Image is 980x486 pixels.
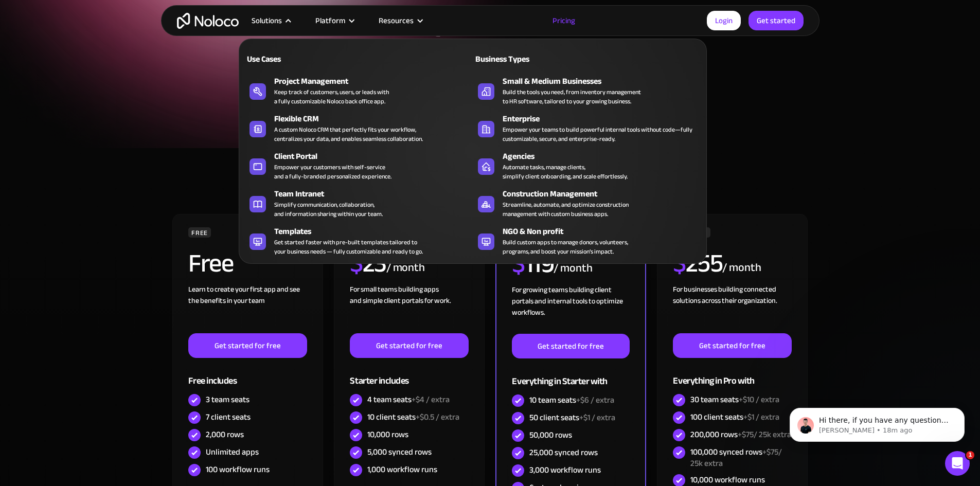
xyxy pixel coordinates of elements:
[529,412,615,423] div: 50 client seats
[206,446,259,458] div: Unlimited apps
[690,446,791,469] div: 100,000 synced rows
[554,260,592,277] div: / month
[315,14,345,27] div: Platform
[350,250,386,276] h2: 23
[244,186,473,221] a: Team IntranetSimplify communication, collaboration,and information sharing within your team.
[367,429,408,440] div: 10,000 rows
[244,73,473,108] a: Project ManagementKeep track of customers, users, or leads witha fully customizable Noloco back o...
[386,260,425,276] div: / month
[576,392,614,408] span: +$6 / extra
[274,113,477,125] div: Flexible CRM
[350,333,468,358] a: Get started for free
[244,223,473,258] a: TemplatesGet started faster with pre-built templates tailored toyour business needs — fully custo...
[274,125,423,143] div: A custom Noloco CRM that perfectly fits your workflow, centralizes your data, and enables seamles...
[690,394,779,405] div: 30 team seats
[473,148,701,183] a: AgenciesAutomate tasks, manage clients,simplify client onboarding, and scale effortlessly.
[239,24,707,264] nav: Solutions
[743,409,779,425] span: +$1 / extra
[690,429,791,440] div: 200,000 rows
[503,163,628,181] div: Automate tasks, manage clients, simplify client onboarding, and scale effortlessly.
[473,73,701,108] a: Small & Medium BusinessesBuild the tools you need, from inventory managementto HR software, tailo...
[512,251,554,277] h2: 119
[503,225,706,238] div: NGO & Non profit
[529,394,614,406] div: 10 team seats
[512,240,525,288] span: $
[529,464,601,476] div: 3,000 workflow runs
[274,200,383,219] div: Simplify communication, collaboration, and information sharing within your team.
[690,444,782,471] span: +$75/ 25k extra
[367,464,437,475] div: 1,000 workflow runs
[350,358,468,391] div: Starter includes
[274,87,389,106] div: Keep track of customers, users, or leads with a fully customizable Noloco back office app.
[473,186,701,221] a: Construction ManagementStreamline, automate, and optimize constructionmanagement with custom busi...
[177,13,239,29] a: home
[274,163,391,181] div: Empower your customers with self-service and a fully-branded personalized experience.
[366,14,434,27] div: Resources
[239,14,302,27] div: Solutions
[945,451,970,476] iframe: Intercom live chat
[206,394,250,405] div: 3 team seats
[673,284,791,333] div: For businesses building connected solutions across their organization. ‍
[512,358,629,392] div: Everything in Starter with
[966,451,974,459] span: 1
[738,427,791,442] span: +$75/ 25k extra
[503,113,706,125] div: Enterprise
[579,410,615,425] span: +$1 / extra
[188,333,307,358] a: Get started for free
[188,284,307,333] div: Learn to create your first app and see the benefits in your team ‍
[673,358,791,391] div: Everything in Pro with
[244,148,473,183] a: Client PortalEmpower your customers with self-serviceand a fully-branded personalized experience.
[244,111,473,146] a: Flexible CRMA custom Noloco CRM that perfectly fits your workflow,centralizes your data, and enab...
[503,188,706,200] div: Construction Management
[503,87,641,106] div: Build the tools you need, from inventory management to HR software, tailored to your growing busi...
[473,111,701,146] a: EnterpriseEmpower your teams to build powerful internal tools without code—fully customizable, se...
[512,334,629,358] a: Get started for free
[274,188,477,200] div: Team Intranet
[188,227,211,238] div: FREE
[503,150,706,163] div: Agencies
[412,392,450,407] span: +$4 / extra
[749,11,804,30] a: Get started
[350,284,468,333] div: For small teams building apps and simple client portals for work. ‍
[503,125,696,143] div: Empower your teams to build powerful internal tools without code—fully customizable, secure, and ...
[707,11,741,30] a: Login
[512,284,629,334] div: For growing teams building client portals and internal tools to optimize workflows.
[774,386,980,458] iframe: Intercom notifications message
[473,223,701,258] a: NGO & Non profitBuild custom apps to manage donors, volunteers,programs, and boost your mission’s...
[673,333,791,358] a: Get started for free
[206,429,244,440] div: 2,000 rows
[503,238,628,256] div: Build custom apps to manage donors, volunteers, programs, and boost your mission’s impact.
[690,474,765,485] div: 10,000 workflow runs
[473,47,701,70] a: Business Types
[244,47,473,70] a: Use Cases
[274,238,423,256] div: Get started faster with pre-built templates tailored to your business needs — fully customizable ...
[367,446,432,458] div: 5,000 synced rows
[529,447,598,458] div: 25,000 synced rows
[503,75,706,87] div: Small & Medium Businesses
[252,14,282,27] div: Solutions
[690,411,779,423] div: 100 client seats
[673,250,722,276] h2: 255
[722,260,761,276] div: / month
[244,53,354,65] div: Use Cases
[473,53,583,65] div: Business Types
[416,409,459,425] span: +$0.5 / extra
[302,14,366,27] div: Platform
[188,358,307,391] div: Free includes
[274,225,477,238] div: Templates
[274,150,477,163] div: Client Portal
[367,394,450,405] div: 4 team seats
[274,75,477,87] div: Project Management
[503,200,629,219] div: Streamline, automate, and optimize construction management with custom business apps.
[529,429,572,441] div: 50,000 rows
[367,411,459,423] div: 10 client seats
[206,464,270,475] div: 100 workflow runs
[540,14,588,27] a: Pricing
[379,14,414,27] div: Resources
[206,411,251,423] div: 7 client seats
[739,392,779,407] span: +$10 / extra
